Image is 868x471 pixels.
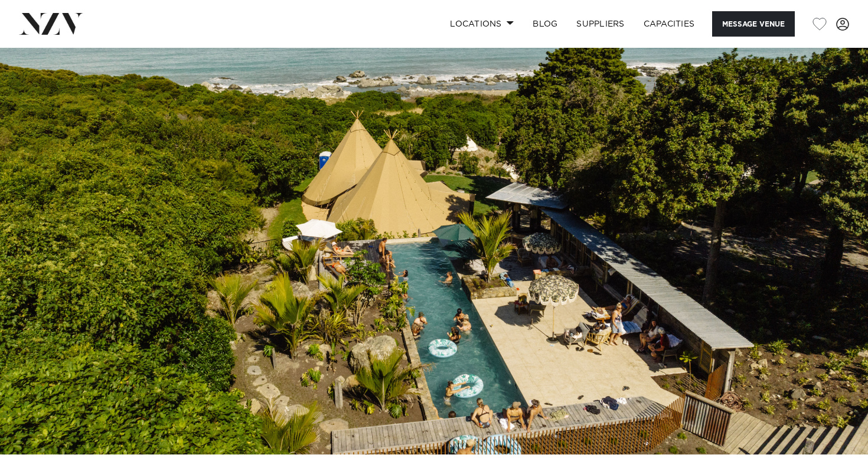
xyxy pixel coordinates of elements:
img: nzv-logo.png [19,13,83,34]
a: Locations [440,11,523,37]
a: Capacities [634,11,704,37]
a: BLOG [523,11,567,37]
button: Message Venue [712,11,795,37]
a: SUPPLIERS [567,11,634,37]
